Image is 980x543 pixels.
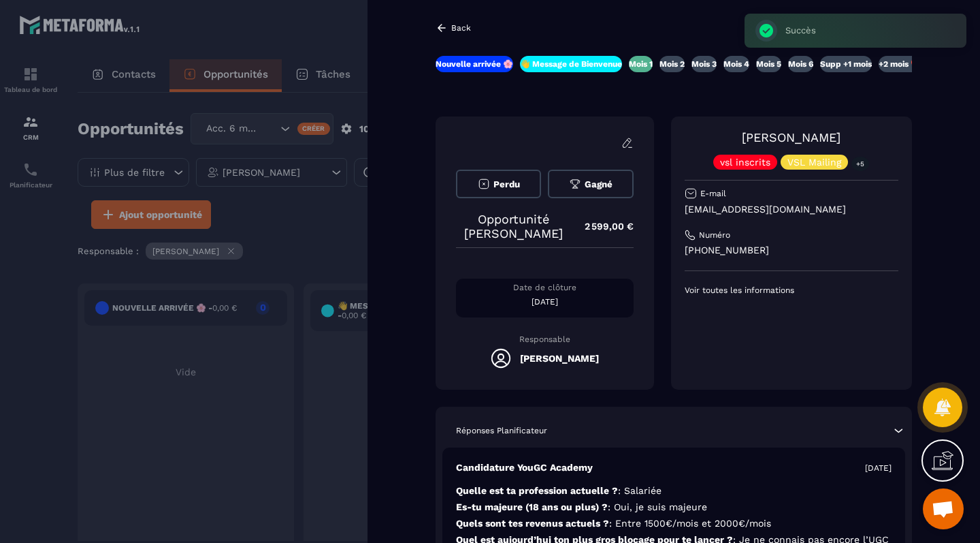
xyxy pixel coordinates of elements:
span: : Entre 1500€/mois et 2000€/mois [609,518,771,529]
span: Perdu [493,179,520,189]
p: Numéro [699,230,730,241]
p: [DATE] [865,463,892,474]
p: [DATE] [456,296,634,307]
a: Ouvrir le chat [923,488,964,529]
button: Gagné [548,170,633,198]
p: Voir toutes les informations [685,285,898,296]
p: 2 599,00 € [571,213,634,240]
p: [PHONE_NUMBER] [685,244,898,257]
span: : Oui, je suis majeure [608,501,707,512]
p: Candidature YouGC Academy [456,461,593,474]
p: vsl inscrits [720,157,770,167]
p: Responsable [456,335,634,344]
a: [PERSON_NAME] [742,130,840,144]
p: E-mail [700,188,726,199]
span: Gagné [585,179,612,189]
span: : Salariée [618,485,661,496]
p: +5 [851,157,869,171]
h5: [PERSON_NAME] [520,353,599,364]
button: Perdu [456,170,541,198]
p: Quelle est ta profession actuelle ? [456,484,892,497]
p: Es-tu majeure (18 ans ou plus) ? [456,501,892,514]
p: VSL Mailing [787,157,841,167]
p: [EMAIL_ADDRESS][DOMAIN_NAME] [685,203,898,216]
p: Réponses Planificateur [456,425,547,436]
p: Opportunité [PERSON_NAME] [456,212,571,241]
p: Date de clôture [456,282,634,293]
p: Quels sont tes revenus actuels ? [456,517,892,530]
